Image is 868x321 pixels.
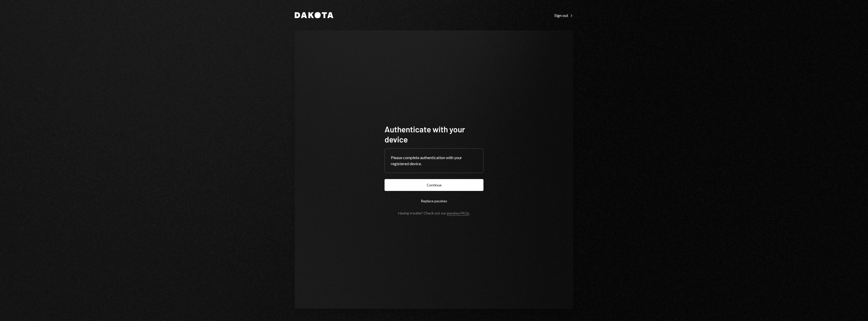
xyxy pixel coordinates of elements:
h1: Authenticate with your device [385,124,483,144]
button: Continue [385,179,483,191]
div: Sign out [554,13,573,18]
div: Having trouble? Check out our . [398,211,470,215]
a: passkey FAQs [447,211,469,216]
button: Replace passkey [385,195,483,207]
div: Please complete authentication with your registered device. [391,155,477,167]
a: Sign out [554,12,573,18]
